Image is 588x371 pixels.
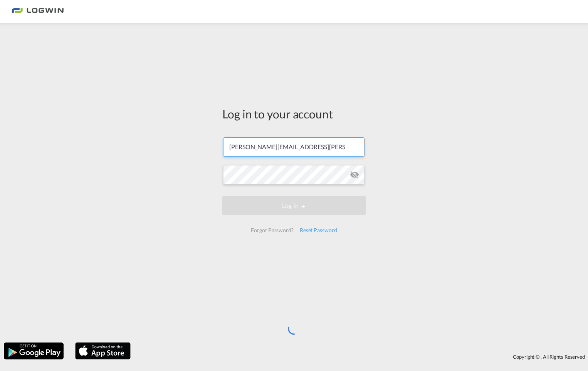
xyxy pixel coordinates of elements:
[350,170,359,179] md-icon: icon-eye-off
[297,223,340,237] div: Reset Password
[12,3,64,20] img: 2761ae10d95411efa20a1f5e0282d2d7.png
[222,196,366,215] button: LOGIN
[248,223,296,237] div: Forgot Password?
[3,342,64,360] img: google.png
[74,342,131,360] img: apple.png
[222,106,366,122] div: Log in to your account
[134,350,588,363] div: Copyright © . All Rights Reserved
[223,137,365,157] input: Enter email/phone number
